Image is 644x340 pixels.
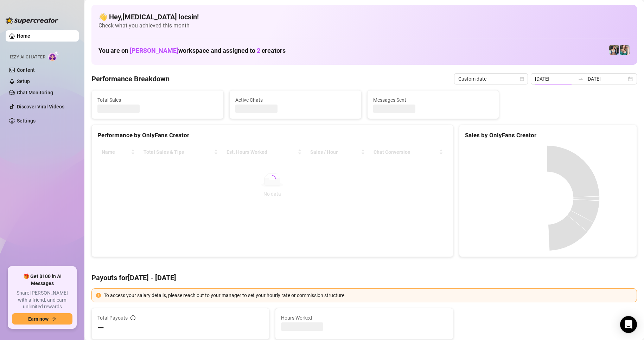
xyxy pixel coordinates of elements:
[130,47,178,54] span: [PERSON_NAME]
[235,96,356,104] span: Active Chats
[48,51,59,61] img: AI Chatter
[91,273,637,283] h4: Payouts for [DATE] - [DATE]
[97,314,128,322] span: Total Payouts
[28,316,49,322] span: Earn now
[578,76,584,82] span: swap-right
[12,273,72,287] span: 🎁 Get $100 in AI Messages
[535,75,575,83] input: Start date
[609,45,619,55] img: Katy
[10,54,45,61] span: Izzy AI Chatter
[17,118,36,124] a: Settings
[520,77,524,81] span: calendar
[97,131,447,140] div: Performance by OnlyFans Creator
[130,315,135,320] span: info-circle
[96,293,101,298] span: exclamation-circle
[17,78,30,84] a: Setup
[281,314,447,322] span: Hours Worked
[373,96,493,104] span: Messages Sent
[51,316,56,321] span: arrow-right
[12,313,72,325] button: Earn nowarrow-right
[104,291,632,299] div: To access your salary details, please reach out to your manager to set your hourly rate or commis...
[98,47,286,55] h1: You are on workspace and assigned to creators
[98,12,630,22] h4: 👋 Hey, [MEDICAL_DATA] locsin !
[257,47,260,54] span: 2
[620,316,637,333] div: Open Intercom Messenger
[17,33,30,39] a: Home
[98,22,630,30] span: Check what you achieved this month
[269,175,276,182] span: loading
[6,17,58,24] img: logo-BBDzfeDw.svg
[458,74,524,84] span: Custom date
[586,75,626,83] input: End date
[97,322,104,334] span: —
[578,76,584,82] span: to
[620,45,630,55] img: Zaddy
[12,290,72,310] span: Share [PERSON_NAME] with a friend, and earn unlimited rewards
[17,67,35,73] a: Content
[465,131,631,140] div: Sales by OnlyFans Creator
[91,74,170,84] h4: Performance Breakdown
[97,96,218,104] span: Total Sales
[17,104,64,109] a: Discover Viral Videos
[17,90,53,95] a: Chat Monitoring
